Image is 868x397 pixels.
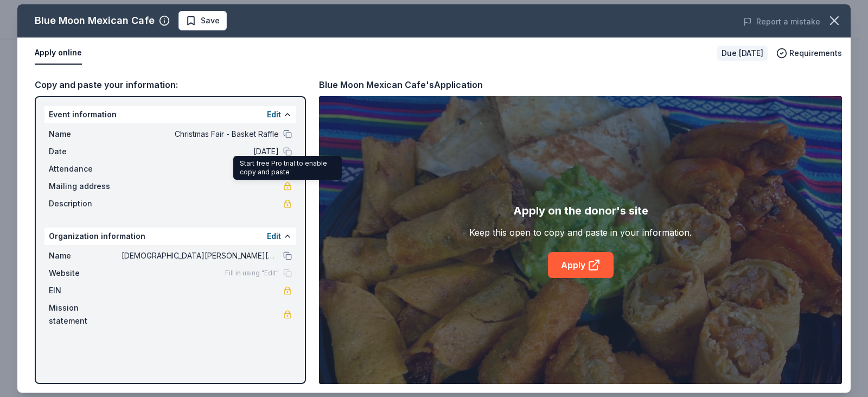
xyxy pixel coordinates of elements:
[469,226,692,239] div: Keep this open to copy and paste in your information.
[122,128,279,141] span: Christmas Fair - Basket Raffle
[49,249,122,262] span: Name
[201,14,220,27] span: Save
[122,249,279,262] span: [DEMOGRAPHIC_DATA][PERSON_NAME][GEOGRAPHIC_DATA]
[267,108,281,121] button: Edit
[49,145,122,158] span: Date
[233,156,342,180] div: Start free Pro trial to enable copy and paste
[513,202,648,219] div: Apply on the donor's site
[122,145,279,158] span: [DATE]
[789,47,842,60] span: Requirements
[49,128,122,141] span: Name
[49,180,122,193] span: Mailing address
[49,162,122,175] span: Attendance
[122,162,279,175] span: 100
[35,12,155,29] div: Blue Moon Mexican Cafe
[178,11,227,30] button: Save
[35,42,82,65] button: Apply online
[225,269,279,278] span: Fill in using "Edit"
[267,230,281,243] button: Edit
[49,267,122,280] span: Website
[35,78,306,92] div: Copy and paste your information:
[49,197,122,210] span: Description
[548,252,614,278] a: Apply
[44,228,296,245] div: Organization information
[44,106,296,123] div: Event information
[49,284,122,297] span: EIN
[776,47,842,60] button: Requirements
[319,78,483,92] div: Blue Moon Mexican Cafe's Application
[717,46,768,61] div: Due [DATE]
[743,15,820,28] button: Report a mistake
[49,301,122,327] span: Mission statement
